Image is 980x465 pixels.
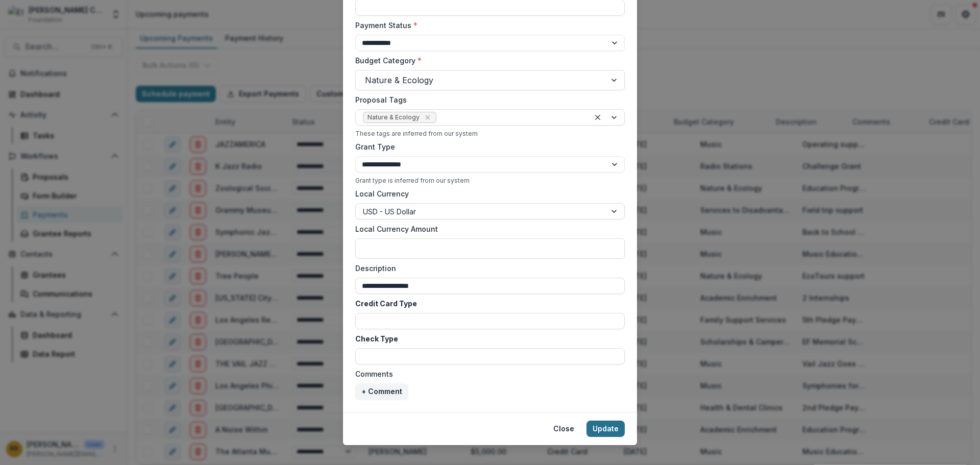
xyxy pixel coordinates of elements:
label: Budget Category [355,55,619,66]
button: Close [547,421,580,437]
div: Remove Nature & Ecology [423,112,433,123]
label: Proposal Tags [355,94,619,105]
span: Nature & Ecology [367,114,420,121]
label: Description [355,263,619,274]
label: Check Type [355,333,619,344]
div: Clear selected options [592,111,604,124]
label: Comments [355,369,619,379]
button: + Comment [355,383,408,400]
div: These tags are inferred from our system [355,130,625,137]
label: Payment Status [355,20,619,31]
label: Local Currency Amount [355,224,619,234]
button: Update [586,421,625,437]
label: Grant Type [355,141,619,152]
label: Credit Card Type [355,298,619,309]
div: Grant type is inferred from our system [355,177,625,184]
label: Local Currency [355,188,409,199]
